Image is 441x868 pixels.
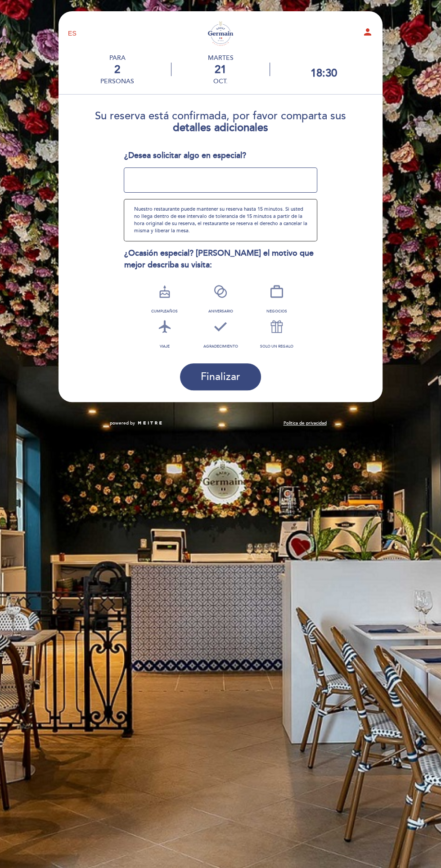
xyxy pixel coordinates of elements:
a: powered by [110,420,163,426]
span: Su reserva está confirmada, por favor comparta sus [95,109,346,122]
div: martes [171,54,269,62]
div: personas [100,77,134,85]
div: 21 [171,63,269,76]
span: SOLO UN REGALO [260,344,293,349]
span: ANIVERSARIO [208,309,233,314]
div: Nuestro restaurante puede mantener su reserva hasta 15 minutos. Si usted no llega dentro de ese i... [124,199,317,241]
b: detalles adicionales [173,121,268,134]
div: ¿Ocasión especial? [PERSON_NAME] el motivo que mejor describa su visita: [124,248,317,271]
span: CUMPLEAÑOS [151,309,178,314]
div: ¿Desea solicitar algo en especial? [124,150,317,162]
span: NEGOCIOS [266,309,287,314]
div: PARA [100,54,134,62]
span: AGRADECIMIENTO [203,344,238,349]
img: MEITRE [137,421,163,425]
div: oct. [171,77,269,85]
span: VIAJE [160,344,170,349]
i: person [362,27,373,37]
button: Finalizar [180,363,261,390]
span: Finalizar [201,371,240,383]
a: Saint [PERSON_NAME] - Alianza Francesa [164,21,277,46]
span: powered by [110,420,135,426]
div: 18:30 [310,67,337,80]
div: 2 [100,63,134,76]
a: Política de privacidad [283,420,327,426]
button: person [362,27,373,40]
